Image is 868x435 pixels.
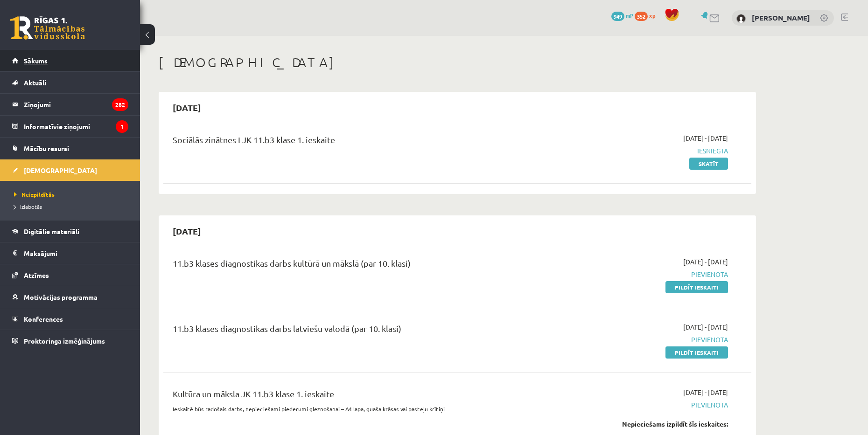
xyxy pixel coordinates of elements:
[665,281,728,293] a: Pildīt ieskaiti
[552,419,728,429] div: Nepieciešams izpildīt šīs ieskaites:
[635,12,660,19] a: 352 xp
[752,13,810,22] a: [PERSON_NAME]
[12,264,128,286] a: Atzīmes
[14,191,55,198] span: Neizpildītās
[611,12,633,19] a: 949 mP
[12,330,128,352] a: Proktoringa izmēģinājums
[14,203,42,210] span: Izlabotās
[24,56,48,65] span: Sākums
[24,315,63,323] span: Konferences
[12,308,128,330] a: Konferences
[552,269,728,279] span: Pievienota
[649,12,655,19] span: xp
[12,94,128,115] a: Ziņojumi282
[163,220,210,242] h2: [DATE]
[24,271,49,279] span: Atzīmes
[14,190,131,199] a: Neizpildītās
[736,14,746,23] img: Sandis Pērkons
[12,159,128,181] a: [DEMOGRAPHIC_DATA]
[12,286,128,308] a: Motivācijas programma
[665,346,728,359] a: Pildīt ieskaiti
[24,144,69,152] span: Mācību resursi
[159,55,756,70] h1: [DEMOGRAPHIC_DATA]
[12,242,128,264] a: Maksājumi
[689,158,728,170] a: Skatīt
[12,221,128,242] a: Digitālie materiāli
[173,322,538,339] div: 11.b3 klases diagnostikas darbs latviešu valodā (par 10. klasi)
[611,12,624,21] span: 949
[24,337,105,345] span: Proktoringa izmēģinājums
[163,97,210,118] h2: [DATE]
[626,12,633,19] span: mP
[24,293,98,301] span: Motivācijas programma
[552,335,728,345] span: Pievienota
[683,257,728,267] span: [DATE] - [DATE]
[24,166,97,174] span: [DEMOGRAPHIC_DATA]
[683,322,728,332] span: [DATE] - [DATE]
[24,227,79,235] span: Digitālie materiāli
[12,50,128,71] a: Sākums
[173,257,538,274] div: 11.b3 klases diagnostikas darbs kultūrā un mākslā (par 10. klasi)
[24,78,46,87] span: Aktuāli
[24,242,128,264] legend: Maksājumi
[173,387,538,405] div: Kultūra un māksla JK 11.b3 klase 1. ieskaite
[116,120,128,133] i: 1
[173,405,538,413] p: Ieskaitē būs radošais darbs, nepieciešami piederumi gleznošanai – A4 lapa, guaša krāsas vai paste...
[112,98,128,111] i: 282
[24,94,128,115] legend: Ziņojumi
[24,116,128,137] legend: Informatīvie ziņojumi
[12,72,128,93] a: Aktuāli
[552,146,728,156] span: Iesniegta
[14,202,131,211] a: Izlabotās
[683,387,728,397] span: [DATE] - [DATE]
[10,16,85,40] a: Rīgas 1. Tālmācības vidusskola
[552,400,728,410] span: Pievienota
[12,138,128,159] a: Mācību resursi
[173,133,538,151] div: Sociālās zinātnes I JK 11.b3 klase 1. ieskaite
[12,116,128,137] a: Informatīvie ziņojumi1
[635,12,648,21] span: 352
[683,133,728,143] span: [DATE] - [DATE]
